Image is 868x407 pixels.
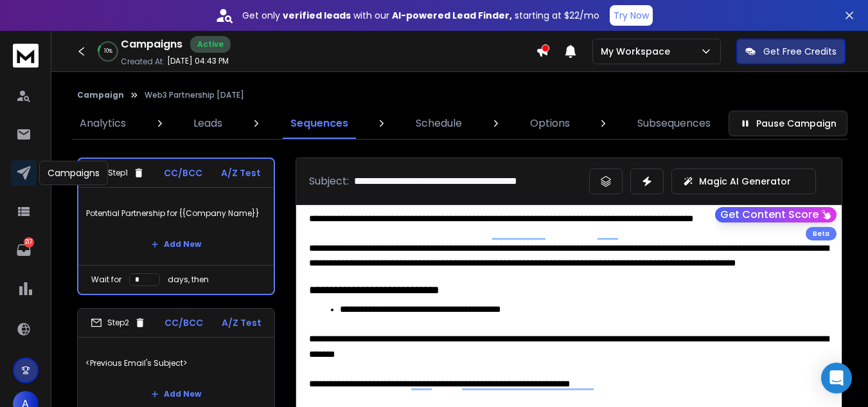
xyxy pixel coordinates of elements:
p: Sequences [290,116,348,131]
button: Get Content Score [715,207,837,222]
p: Get Free Credits [763,45,837,58]
p: 217 [24,237,34,248]
div: Beta [806,227,837,240]
p: My Workspace [601,45,675,58]
div: Active [190,36,231,53]
a: Options [522,108,578,139]
p: Potential Partnership for {{Company Name}} [86,195,266,231]
a: Schedule [408,108,470,139]
p: A/Z Test [221,167,261,179]
a: Sequences [283,108,356,139]
div: Campaigns [39,161,108,185]
p: Created At: [121,57,164,67]
button: Try Now [610,5,653,26]
button: Get Free Credits [736,39,846,64]
p: Get only with our starting at $22/mo [242,9,599,22]
div: Step 1 [91,167,145,179]
p: [DATE] 04:43 PM [167,56,229,66]
p: days, then [168,275,209,285]
p: Wait for [91,275,121,285]
a: Leads [186,108,230,139]
li: Step1CC/BCCA/Z TestPotential Partnership for {{Company Name}}Add NewWait fordays, then [77,158,275,295]
button: Add New [141,381,211,407]
p: Options [530,116,570,131]
div: Open Intercom Messenger [821,363,852,393]
p: CC/BCC [164,167,202,179]
a: Subsequences [630,108,718,139]
p: Schedule [416,116,462,131]
p: Try Now [614,9,649,22]
p: Leads [193,116,222,131]
button: Magic AI Generator [671,168,816,194]
img: logo [13,44,39,68]
strong: verified leads [283,9,351,22]
button: Campaign [77,90,124,100]
p: A/Z Test [222,316,261,329]
p: Subject: [309,174,349,189]
p: CC/BCC [164,316,203,329]
p: Magic AI Generator [699,175,791,188]
button: Pause Campaign [729,111,847,136]
p: <Previous Email's Subject> [85,345,267,381]
p: Analytics [80,116,126,131]
a: 217 [11,237,37,263]
p: 10 % [104,48,112,55]
p: Subsequences [637,116,711,131]
strong: AI-powered Lead Finder, [392,9,512,22]
h1: Campaigns [121,37,182,52]
p: Web3 Partnership [DATE] [145,90,244,100]
a: Analytics [72,108,134,139]
button: Add New [141,231,211,257]
div: Step 2 [91,317,146,329]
